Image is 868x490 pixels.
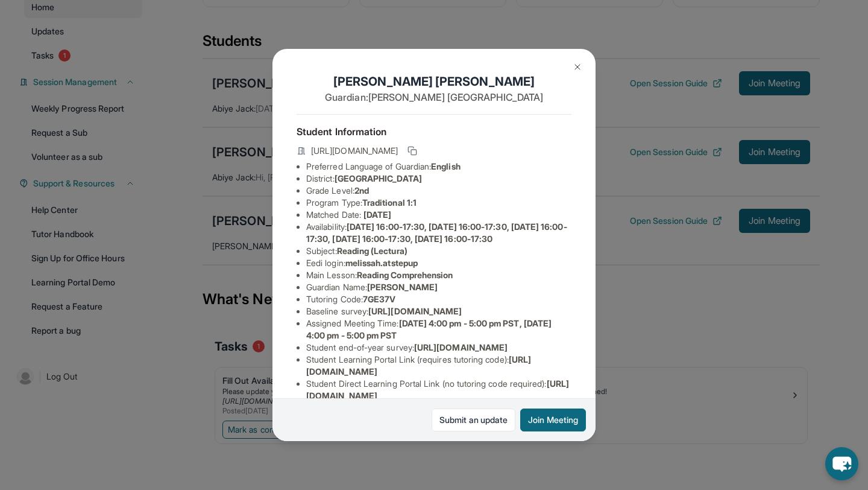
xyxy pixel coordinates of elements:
[306,209,571,221] li: Matched Date:
[306,221,567,244] span: [DATE] 16:00-17:30, [DATE] 16:00-17:30, [DATE] 16:00-17:30, [DATE] 16:00-17:30, [DATE] 16:00-17:30
[335,173,422,183] span: [GEOGRAPHIC_DATA]
[306,342,571,354] li: Student end-of-year survey :
[363,209,391,220] span: [DATE]
[306,245,571,257] li: Subject :
[306,305,571,317] li: Baseline survey :
[306,197,571,209] li: Program Type:
[337,246,407,256] span: Reading (Lectura)
[297,90,571,104] p: Guardian: [PERSON_NAME] [GEOGRAPHIC_DATA]
[431,161,461,171] span: English
[368,306,462,316] span: [URL][DOMAIN_NAME]
[306,269,571,281] li: Main Lesson :
[825,447,858,480] button: chat-button
[306,281,571,293] li: Guardian Name :
[414,342,508,352] span: [URL][DOMAIN_NAME]
[311,145,398,157] span: [URL][DOMAIN_NAME]
[573,62,582,72] img: Close Icon
[405,144,420,158] button: Copy link
[306,185,571,197] li: Grade Level:
[306,318,552,340] span: [DATE] 4:00 pm - 5:00 pm PST, [DATE] 4:00 pm - 5:00 pm PST
[354,185,369,196] span: 2nd
[297,124,571,139] h4: Student Information
[306,221,571,245] li: Availability:
[306,161,571,173] li: Preferred Language of Guardian:
[306,257,571,269] li: Eedi login :
[306,378,571,402] li: Student Direct Learning Portal Link (no tutoring code required) :
[363,294,395,304] span: 7GE37V
[306,317,571,342] li: Assigned Meeting Time :
[306,173,571,185] li: District:
[345,258,418,268] span: melissah.atstepup
[306,354,571,378] li: Student Learning Portal Link (requires tutoring code) :
[432,409,515,431] a: Submit an update
[367,282,438,292] span: [PERSON_NAME]
[357,270,453,280] span: Reading Comprehension
[520,409,586,431] button: Join Meeting
[297,73,571,90] h1: [PERSON_NAME] [PERSON_NAME]
[362,197,417,208] span: Traditional 1:1
[306,293,571,305] li: Tutoring Code :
